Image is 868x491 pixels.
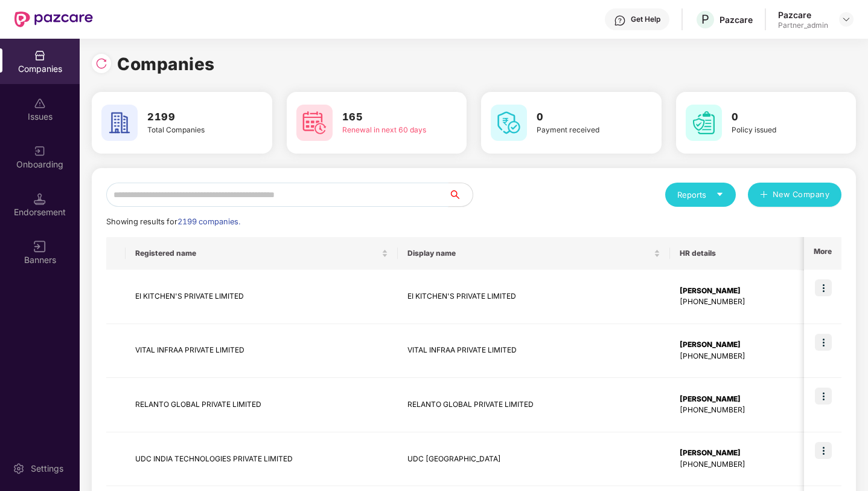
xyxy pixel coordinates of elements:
td: RELANTO GLOBAL PRIVATE LIMITED [126,378,398,432]
img: icon [815,442,832,459]
span: plus [760,190,768,200]
span: caret-down [716,190,724,198]
th: Registered name [126,237,398,270]
button: plusNew Company [748,183,841,207]
img: icon [815,388,832,405]
th: HR details [670,237,813,270]
img: svg+xml;base64,PHN2ZyBpZD0iSXNzdWVzX2Rpc2FibGVkIiB4bWxucz0iaHR0cDovL3d3dy53My5vcmcvMjAwMC9zdmciIH... [34,97,46,109]
span: Registered name [135,249,379,258]
img: svg+xml;base64,PHN2ZyB3aWR0aD0iMTYiIGhlaWdodD0iMTYiIHZpZXdCb3g9IjAgMCAxNiAxNiIgZmlsbD0ibm9uZSIgeG... [34,241,46,253]
img: svg+xml;base64,PHN2ZyB4bWxucz0iaHR0cDovL3d3dy53My5vcmcvMjAwMC9zdmciIHdpZHRoPSI2MCIgaGVpZ2h0PSI2MC... [101,105,138,141]
img: svg+xml;base64,PHN2ZyB4bWxucz0iaHR0cDovL3d3dy53My5vcmcvMjAwMC9zdmciIHdpZHRoPSI2MCIgaGVpZ2h0PSI2MC... [686,105,722,141]
span: 2199 companies. [177,217,240,226]
div: [PHONE_NUMBER] [680,405,803,416]
td: EI KITCHEN'S PRIVATE LIMITED [398,270,670,324]
div: Reports [677,189,724,201]
h3: 0 [732,109,822,125]
div: Payment received [537,125,627,136]
img: svg+xml;base64,PHN2ZyBpZD0iRHJvcGRvd24tMzJ4MzIiIHhtbG5zPSJodHRwOi8vd3d3LnczLm9yZy8yMDAwL3N2ZyIgd2... [841,15,851,24]
span: search [448,190,473,200]
div: [PERSON_NAME] [680,447,803,459]
th: Display name [398,237,670,270]
img: svg+xml;base64,PHN2ZyBpZD0iU2V0dGluZy0yMHgyMCIgeG1sbnM9Imh0dHA6Ly93d3cudzMub3JnLzIwMDAvc3ZnIiB3aW... [13,463,25,475]
span: Showing results for [106,217,240,226]
div: Total Companies [147,125,237,136]
div: [PHONE_NUMBER] [680,459,803,470]
h3: 2199 [147,109,237,125]
img: svg+xml;base64,PHN2ZyB3aWR0aD0iMTQuNSIgaGVpZ2h0PSIxNC41IiB2aWV3Qm94PSIwIDAgMTYgMTYiIGZpbGw9Im5vbm... [34,193,46,205]
h1: Companies [117,51,215,77]
td: EI KITCHEN'S PRIVATE LIMITED [126,270,398,324]
h3: 0 [537,109,627,125]
th: More [804,237,841,270]
img: svg+xml;base64,PHN2ZyB4bWxucz0iaHR0cDovL3d3dy53My5vcmcvMjAwMC9zdmciIHdpZHRoPSI2MCIgaGVpZ2h0PSI2MC... [296,105,333,141]
span: Display name [407,249,651,258]
div: [PHONE_NUMBER] [680,296,803,308]
img: svg+xml;base64,PHN2ZyBpZD0iQ29tcGFuaWVzIiB4bWxucz0iaHR0cDovL3d3dy53My5vcmcvMjAwMC9zdmciIHdpZHRoPS... [34,50,46,62]
span: P [701,12,709,27]
img: svg+xml;base64,PHN2ZyB4bWxucz0iaHR0cDovL3d3dy53My5vcmcvMjAwMC9zdmciIHdpZHRoPSI2MCIgaGVpZ2h0PSI2MC... [491,105,527,141]
div: Policy issued [732,125,822,136]
div: [PERSON_NAME] [680,339,803,351]
button: search [448,183,473,207]
h3: 165 [342,109,432,125]
div: Get Help [631,15,660,24]
span: New Company [773,189,830,201]
td: VITAL INFRAA PRIVATE LIMITED [126,324,398,379]
div: Renewal in next 60 days [342,125,432,136]
div: Pazcare [778,9,828,21]
td: UDC INDIA TECHNOLOGIES PRIVATE LIMITED [126,432,398,487]
img: svg+xml;base64,PHN2ZyBpZD0iUmVsb2FkLTMyeDMyIiB4bWxucz0iaHR0cDovL3d3dy53My5vcmcvMjAwMC9zdmciIHdpZH... [95,57,107,70]
td: UDC [GEOGRAPHIC_DATA] [398,432,670,487]
div: [PERSON_NAME] [680,394,803,405]
img: svg+xml;base64,PHN2ZyBpZD0iSGVscC0zMngzMiIgeG1sbnM9Imh0dHA6Ly93d3cudzMub3JnLzIwMDAvc3ZnIiB3aWR0aD... [614,15,626,27]
img: icon [815,279,832,296]
td: RELANTO GLOBAL PRIVATE LIMITED [398,378,670,432]
div: Partner_admin [778,21,828,30]
div: [PERSON_NAME] [680,285,803,297]
img: icon [815,334,832,351]
div: Settings [27,463,67,475]
img: svg+xml;base64,PHN2ZyB3aWR0aD0iMjAiIGhlaWdodD0iMjAiIHZpZXdCb3g9IjAgMCAyMCAyMCIgZmlsbD0ibm9uZSIgeG... [34,145,46,157]
div: Pazcare [720,14,753,25]
img: New Pazcare Logo [14,11,93,27]
td: VITAL INFRAA PRIVATE LIMITED [398,324,670,379]
div: [PHONE_NUMBER] [680,351,803,362]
